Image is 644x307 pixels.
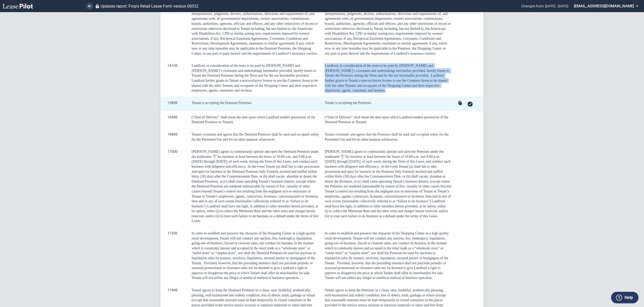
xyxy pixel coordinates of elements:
span: Changes from: [DATE] - [DATE] [522,4,568,8]
span: 17400 [167,284,178,296]
span: 15800 [167,97,178,109]
span: 14100 [167,59,178,72]
span: (30) days after the Commencement Date, or (b) [343,174,411,178]
span: : All laws, statutes, codes, acts, ordinances, rules, regulations, interpretations, judgments, de... [192,7,318,55]
span: a.m. and 9:00 [286,155,305,159]
span: to collect the Minimum Rent and the other rents and charges herein reserved, and/or (ii) [192,209,315,218]
span: Landlord further grants to Tenant a non-exclusive license to use the Common Areas to be shared wi... [192,79,318,92]
span: p.m. [DATE] through [DATE], of each week, during the Term of this Lease, and conduct such busines... [192,155,317,168]
span: shall fail to take possession and open for business in the Premises fully fixtured, stocked and s... [325,165,443,178]
span: : All laws, statutes, codes, acts, ordinances, rules, regulations, interpretations, judgments, de... [325,7,452,55]
span: In the event Tenant (a) [381,165,413,168]
span: to treat such failure to do business as a default under the terms of this Lease. [330,214,438,218]
span: Updates report: Fnrp's Retail Lease Form version 00032 [101,4,199,9]
span: Provided, however, that the preceding sentence shall not preclude periodic or seasonal promotiona... [325,261,447,275]
span: Landlord, in consideration of the rents to be paid by [PERSON_NAME] and [PERSON_NAME]’s covenants... [325,64,450,77]
span: (“Date of Delivery” shall mean the date upon which Landlord tenders possession of the Demised Pre... [325,115,449,124]
span: shall cease operating Tenant’s business therein, (except where the Premises are rendered untenant... [325,180,452,213]
span: In the event Tenant (a) [248,165,280,168]
span: a.m. and 9:00 [414,155,433,159]
span: In order to establish and preserve the character of the Shopping Center as a high quality retail ... [192,231,316,265]
span: shall vacate, abandon or desert the Demised Premises, or (c) [192,174,317,183]
span: ” for business at least between the hours of 10:00 [343,155,413,159]
span: 17000 [167,145,178,158]
span: shall fail to take possession and open for business in the Demised Premises fully fixtured, stock... [192,165,319,178]
span: Tenant is accepting the Demised Premises: [192,101,252,105]
span: [PERSON_NAME] agrees to continuously operate and open the Demised Premises under the tradename “ [192,150,319,159]
span: (30) days after the Commencement Date, or (b) [200,174,267,178]
span: Tenant covenants and agrees that the Premises shall be used and occupied solely for the Permitted... [325,133,450,141]
span: Landlord, in consideration of the rents to be paid by [PERSON_NAME] and [PERSON_NAME]’s covenants... [192,64,316,77]
span: Tenant will not utilize any illegal or unethical method of business operation. [325,276,433,280]
span: to treat such failure to do business as a default under the terms of this Lease. [192,214,318,223]
span: 16800 [167,128,178,140]
span: ” for business at least between the hours of 10:00 [215,155,285,159]
span: Tenant is accepting the Premises: [325,101,372,105]
span: In order to establish and preserve the character of the Shopping Center as a high quality retail ... [325,231,450,265]
button: Help [611,292,639,303]
span: p.m. [DATE] through [DATE], of each week, during the Term of this Lease, and conduct such busines... [325,155,451,168]
span: Provided, however, that the preceding sentence shall not preclude periodic or seasonal promotiona... [192,261,313,275]
span: shall cease operating Tenant’s business therein, (except where the Demised Premises are rendered ... [192,180,318,213]
span: (“Date of Delivery” shall mean the date upon which Landlord tenders possession of the Demised Pre... [192,115,315,124]
span: 17200 [167,227,178,239]
span: to collect the Minimum Rent and the other rents and charges herein reserved, and/or (ii) [325,209,449,218]
span: [PERSON_NAME] agrees to continuously operate and open the Premises under the tradename “ [325,150,444,159]
span: Tenant will not utilize any illegal or unethical method of business operation. [192,276,300,280]
span: shall vacate, abandon or desert the Premises, or (c) [325,174,446,183]
span: Tenant covenants and agrees that the Demised Premises shall be used and occupied solely for the P... [192,133,319,141]
label: Help [625,294,633,301]
span: 16400 [167,111,178,123]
